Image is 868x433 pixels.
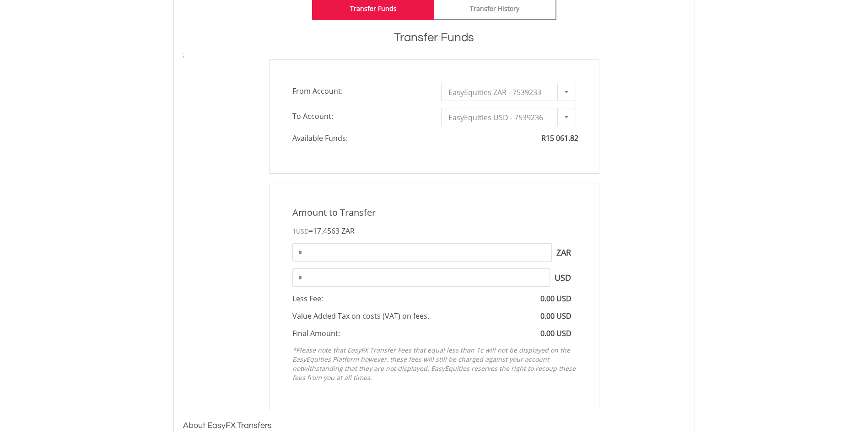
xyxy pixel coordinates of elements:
[552,243,576,262] span: ZAR
[309,226,355,236] span: =
[541,133,578,143] span: R15 061.82
[183,29,685,46] h1: Transfer Funds
[296,227,309,235] span: USD
[286,83,434,99] span: From Account:
[292,294,323,304] span: Less Fee:
[292,328,340,338] span: Final Amount:
[540,311,571,321] span: 0.00 USD
[313,226,340,236] span: 17.4563
[540,328,571,338] span: 0.00 USD
[448,83,555,102] span: EasyEquities ZAR - 7539233
[286,108,434,124] span: To Account:
[286,206,583,219] div: Amount to Transfer
[292,227,309,235] span: 1
[183,419,685,432] h3: About EasyFX Transfers
[292,346,576,382] em: *Please note that EasyFX Transfer Fees that equal less than 1c will not be displayed on the EasyE...
[292,311,429,321] span: Value Added Tax on costs (VAT) on fees.
[286,133,434,144] span: Available Funds:
[341,226,355,236] span: ZAR
[448,108,555,127] span: EasyEquities USD - 7539236
[550,268,576,287] span: USD
[540,294,571,304] span: 0.00 USD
